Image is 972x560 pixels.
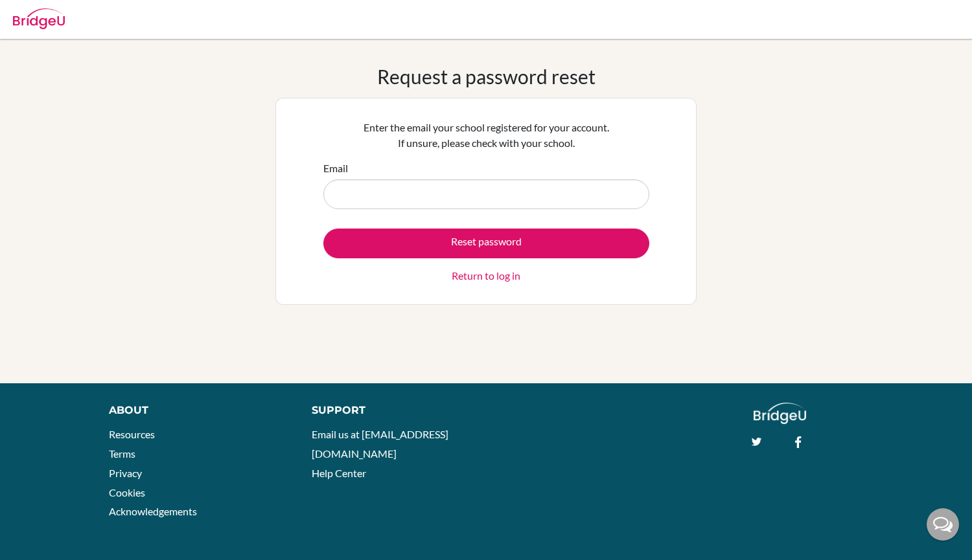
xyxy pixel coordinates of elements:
[109,467,142,479] a: Privacy
[109,447,135,460] a: Terms
[312,428,448,460] a: Email us at [EMAIL_ADDRESS][DOMAIN_NAME]
[452,268,520,284] a: Return to log in
[312,403,472,418] div: Support
[377,65,596,88] h1: Request a password reset
[312,467,366,479] a: Help Center
[13,8,65,29] img: Bridge-U
[109,403,283,418] div: About
[109,505,197,517] a: Acknowledgements
[323,161,348,176] label: Email
[323,229,649,258] button: Reset password
[323,120,649,151] p: Enter the email your school registered for your account. If unsure, please check with your school.
[109,428,155,440] a: Resources
[109,486,145,498] a: Cookies
[754,403,806,424] img: logo_white@2x-f4f0deed5e89b7ecb1c2cc34c3e3d731f90f0f143d5ea2071677605dd97b5244.png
